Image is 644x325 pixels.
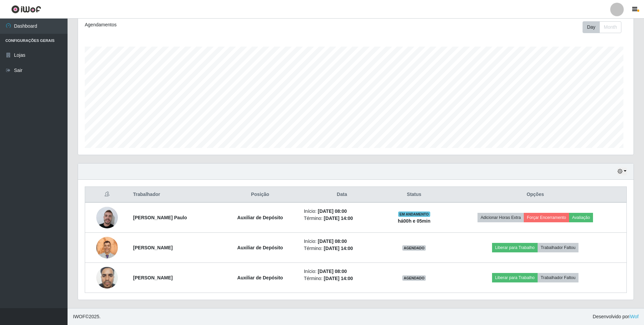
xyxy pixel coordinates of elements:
strong: Auxiliar de Depósito [237,215,283,220]
li: Término: [304,245,380,252]
li: Término: [304,275,380,282]
button: Trabalhador Faltou [538,273,578,282]
li: Início: [304,208,380,215]
div: Agendamentos [85,21,305,28]
button: Month [599,21,621,33]
strong: há 00 h e 05 min [398,218,431,224]
time: [DATE] 14:00 [324,216,353,221]
span: Desenvolvido por [593,313,639,320]
span: EM ANDAMENTO [398,211,430,217]
strong: [PERSON_NAME] Paulo [133,215,187,220]
span: AGENDADO [402,275,426,281]
button: Avaliação [569,213,593,222]
time: [DATE] 08:00 [318,239,347,244]
span: AGENDADO [402,245,426,251]
time: [DATE] 14:00 [324,276,353,281]
th: Posição [221,187,300,203]
time: [DATE] 08:00 [318,269,347,274]
div: Toolbar with button groups [583,21,627,33]
time: [DATE] 14:00 [324,246,353,251]
th: Status [384,187,444,203]
button: Day [583,21,600,33]
th: Data [300,187,384,203]
img: CoreUI Logo [11,5,41,14]
img: 1735509810384.jpeg [96,263,118,292]
th: Trabalhador [129,187,221,203]
img: 1725879449451.jpeg [96,233,118,262]
time: [DATE] 08:00 [318,208,347,214]
button: Liberar para Trabalho [492,243,538,252]
img: 1744226938039.jpeg [96,205,118,230]
button: Adicionar Horas Extra [478,213,524,222]
li: Término: [304,215,380,222]
strong: Auxiliar de Depósito [237,245,283,250]
strong: [PERSON_NAME] [133,275,173,280]
button: Trabalhador Faltou [538,243,578,252]
div: First group [583,21,621,33]
th: Opções [444,187,626,203]
button: Liberar para Trabalho [492,273,538,282]
strong: [PERSON_NAME] [133,245,173,250]
a: iWof [629,314,639,319]
li: Início: [304,238,380,245]
li: Início: [304,268,380,275]
span: IWOF [73,314,85,319]
strong: Auxiliar de Depósito [237,275,283,280]
button: Forçar Encerramento [524,213,569,222]
span: © 2025 . [73,313,101,320]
